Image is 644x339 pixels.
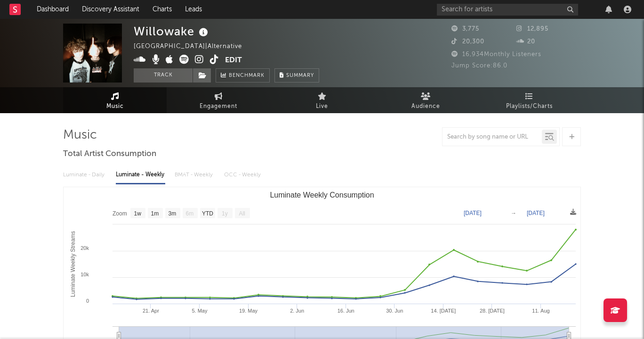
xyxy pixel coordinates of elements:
button: Edit [225,55,242,66]
text: 5. May [192,308,208,314]
a: Playlists/Charts [477,87,581,113]
text: YTD [202,210,213,217]
div: Willowake [134,24,210,39]
text: 2. Jun [290,308,304,314]
span: Jump Score: 86.0 [451,63,507,69]
text: 30. Jun [386,308,403,314]
text: → [511,210,516,216]
span: 12,895 [516,26,548,32]
span: Audience [411,101,440,112]
text: 28. [DATE] [480,308,505,314]
text: 3m [169,210,177,217]
span: Playlists/Charts [506,101,553,112]
span: Summary [286,73,314,78]
button: Summary [274,68,319,83]
a: Engagement [167,87,270,113]
span: Music [106,101,124,112]
button: Track [134,68,193,83]
text: [DATE] [527,210,545,216]
span: Benchmark [229,70,265,82]
text: 1y [222,210,228,217]
span: 20,300 [451,39,484,45]
text: 1m [151,210,159,217]
span: Engagement [200,101,237,112]
span: Total Artist Consumption [63,149,156,160]
div: [GEOGRAPHIC_DATA] | Alternative [134,41,253,52]
input: Search for artists [437,4,578,16]
text: All [239,210,245,217]
div: Luminate - Weekly [116,167,165,183]
text: Zoom [113,210,127,217]
text: [DATE] [464,210,482,216]
span: 20 [516,39,535,45]
text: Luminate Weekly Consumption [270,191,374,199]
a: Live [270,87,374,113]
a: Audience [374,87,477,113]
text: 19. May [239,308,258,314]
input: Search by song name or URL [443,133,542,141]
span: 3,775 [451,26,479,32]
text: 6m [186,210,194,217]
text: 16. Jun [338,308,354,314]
text: 14. [DATE] [431,308,456,314]
text: 1w [134,210,142,217]
text: 10k [80,272,89,277]
text: 21. Apr [143,308,159,314]
text: 11. Aug [532,308,549,314]
text: 0 [86,298,89,304]
text: Luminate Weekly Streams [70,231,76,297]
a: Benchmark [216,68,270,83]
span: 16,934 Monthly Listeners [451,51,541,58]
a: Music [63,87,167,113]
text: 20k [80,245,89,251]
span: Live [316,101,328,112]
